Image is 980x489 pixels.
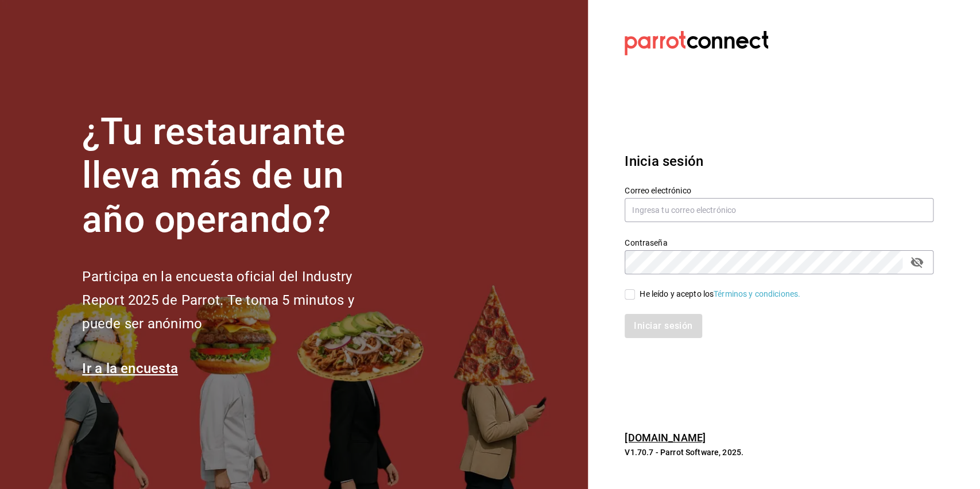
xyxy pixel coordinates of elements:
[82,265,392,335] h2: Participa en la encuesta oficial del Industry Report 2025 de Parrot. Te toma 5 minutos y puede se...
[625,432,706,444] a: [DOMAIN_NAME]
[907,253,927,272] button: passwordField
[625,238,933,246] label: Contraseña
[82,360,178,377] a: Ir a la encuesta
[640,288,800,300] div: He leído y acepto los
[625,186,933,194] label: Correo electrónico
[82,110,392,242] h1: ¿Tu restaurante lleva más de un año operando?
[625,198,933,222] input: Ingresa tu correo electrónico
[625,151,933,172] h3: Inicia sesión
[625,447,933,458] p: V1.70.7 - Parrot Software, 2025.
[714,289,800,298] a: Términos y condiciones.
